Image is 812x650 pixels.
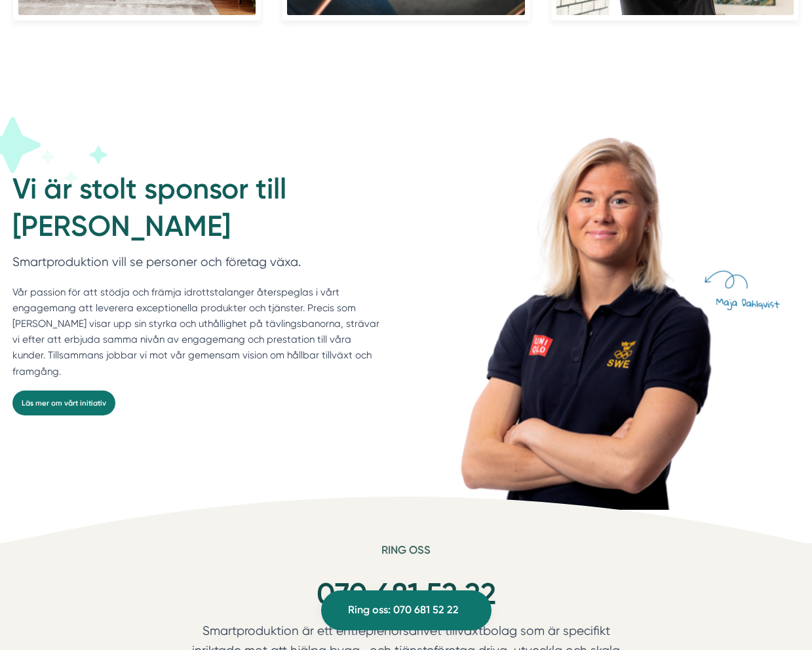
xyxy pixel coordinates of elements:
img: Maja Dahlqvist [416,121,800,510]
h2: Vi är stolt sponsor till [PERSON_NAME] [12,170,381,252]
span: Ring oss: 070 681 52 22 [348,602,459,619]
a: Ring oss: 070 681 52 22 [321,590,492,630]
a: Läs mer om vårt initiativ [12,391,115,415]
p: Vår passion för att stödja och främja idrottstalanger återspeglas i vårt engagemang att leverera ... [12,284,381,379]
h6: Ring oss [167,543,646,567]
p: Smartproduktion vill se personer och företag växa. [12,252,381,278]
a: 070 681 52 22 [317,576,496,612]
